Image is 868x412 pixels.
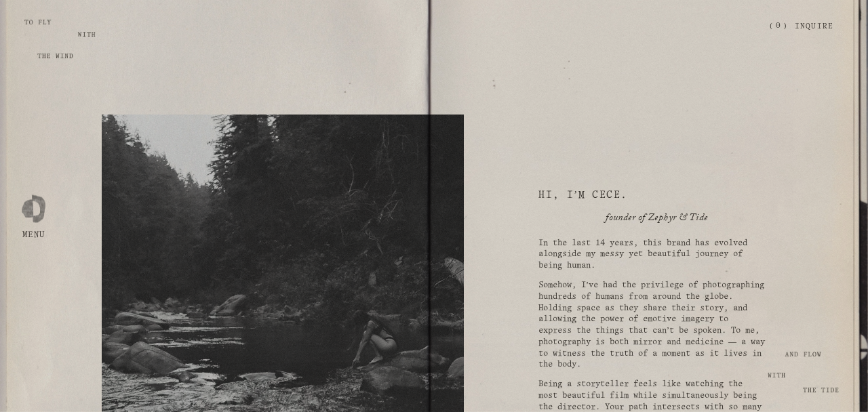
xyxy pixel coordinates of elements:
span: ) [784,22,787,29]
p: Somehow, I’ve had the privilege of photographing hundreds of humans from around the globe. Holdin... [538,280,766,371]
p: In the last 14 years, this brand has evolved alongside my messy yet beautiful journey of being hu... [538,238,766,272]
em: founder of Zephyr & Tide [606,211,707,227]
a: 0 items in cart [770,21,786,31]
span: 0 [776,22,781,29]
span: ( [770,22,772,29]
a: Inquire [795,15,833,39]
h2: Hi, I’m cece. [538,188,766,202]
